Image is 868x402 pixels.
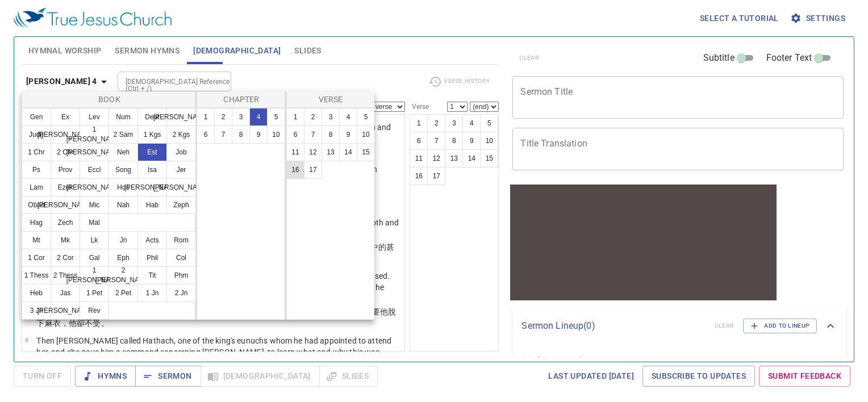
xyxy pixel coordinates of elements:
button: 2 Jn [166,284,196,302]
button: 2 Sam [108,125,138,144]
p: Verse [289,94,372,105]
button: 10 [267,125,285,144]
button: 2 [304,108,322,126]
button: Ex [51,108,80,126]
button: Gen [22,108,51,126]
button: 1 [286,108,304,126]
button: Est [137,143,167,161]
button: [PERSON_NAME] [166,108,196,126]
button: 16 [286,161,304,179]
p: Book [24,94,194,105]
button: 3 [322,108,340,126]
button: Col [166,249,196,267]
button: 9 [339,125,357,144]
button: Song [108,161,138,179]
button: 2 [PERSON_NAME] [108,266,138,284]
button: 11 [286,143,304,161]
button: Lev [80,108,109,126]
button: 5 [357,108,375,126]
button: [PERSON_NAME] [51,196,80,214]
button: [PERSON_NAME] [51,125,80,144]
button: Rev [80,301,109,320]
button: 9 [249,125,268,144]
button: Judg [22,125,51,144]
button: Zeph [166,196,196,214]
button: 2 Cor [51,249,80,267]
button: 17 [304,161,322,179]
button: 1 Kgs [137,125,167,144]
button: 1 Cor [22,249,51,267]
button: Jer [166,161,196,179]
button: 1 [PERSON_NAME] [80,266,109,284]
button: Mal [80,213,109,232]
button: [PERSON_NAME] [166,178,196,196]
button: 3 [232,108,250,126]
button: Zech [51,213,80,232]
button: 4 [249,108,268,126]
button: Isa [137,161,167,179]
button: 1 [PERSON_NAME] [80,125,109,144]
button: Mt [22,231,51,249]
button: 14 [339,143,357,161]
button: 6 [286,125,304,144]
button: 6 [197,125,215,144]
button: 10 [357,125,375,144]
button: Lk [80,231,109,249]
button: 7 [304,125,322,144]
button: Ps [22,161,51,179]
button: 13 [322,143,340,161]
button: Obad [22,196,51,214]
button: Neh [108,143,138,161]
button: Phm [166,266,196,284]
button: 2 Kgs [166,125,196,144]
button: 15 [357,143,375,161]
button: [PERSON_NAME] [51,301,80,320]
button: 2 Pet [108,284,138,302]
button: Gal [80,249,109,267]
button: Num [108,108,138,126]
button: 1 Jn [137,284,167,302]
button: 5 [267,108,285,126]
button: Eph [108,249,138,267]
button: [PERSON_NAME] [80,143,109,161]
button: Mk [51,231,80,249]
button: Hag [22,213,51,232]
button: Hos [108,178,138,196]
button: 2 Thess [51,266,80,284]
button: 2 [214,108,232,126]
button: Rom [166,231,196,249]
button: 1 Chr [22,143,51,161]
button: 4 [339,108,357,126]
button: Ezek [51,178,80,196]
button: [PERSON_NAME] [80,178,109,196]
button: 7 [214,125,232,144]
button: 1 Thess [22,266,51,284]
button: Prov [51,161,80,179]
button: 1 [197,108,215,126]
button: 8 [232,125,250,144]
button: Lam [22,178,51,196]
button: Jas [51,284,80,302]
button: 3 Jn [22,301,51,320]
p: Chapter [199,94,283,105]
button: Heb [22,284,51,302]
button: Hab [137,196,167,214]
button: Tit [137,266,167,284]
button: Nah [108,196,138,214]
button: 1 Pet [80,284,109,302]
button: Jn [108,231,138,249]
button: Acts [137,231,167,249]
button: Eccl [80,161,109,179]
button: 2 Chr [51,143,80,161]
button: Deut [137,108,167,126]
button: Mic [80,196,109,214]
button: Phil [137,249,167,267]
button: Job [166,143,196,161]
button: 8 [322,125,340,144]
button: 12 [304,143,322,161]
button: [PERSON_NAME] [137,178,167,196]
